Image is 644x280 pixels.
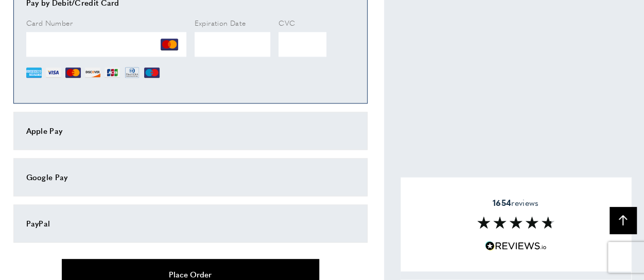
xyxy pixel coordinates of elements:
[485,241,547,251] img: Reviews.io 5 stars
[85,65,100,80] img: DI.png
[161,36,178,53] img: MC.png
[46,65,61,80] img: VI.png
[26,125,355,137] div: Apple Pay
[493,197,511,208] strong: 1654
[26,217,355,230] div: PayPal
[279,17,295,28] span: CVC
[26,32,186,57] iframe: Secure Credit Card Frame - Credit Card Number
[26,65,42,80] img: AE.png
[105,65,120,80] img: JCB.png
[279,32,326,57] iframe: Secure Credit Card Frame - CVV
[26,17,73,28] span: Card Number
[65,65,81,80] img: MC.png
[26,171,355,183] div: Google Pay
[124,65,141,80] img: DN.png
[195,32,271,57] iframe: Secure Credit Card Frame - Expiration Date
[144,65,160,80] img: MI.png
[477,217,554,229] img: Reviews section
[493,198,538,208] span: reviews
[195,17,246,28] span: Expiration Date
